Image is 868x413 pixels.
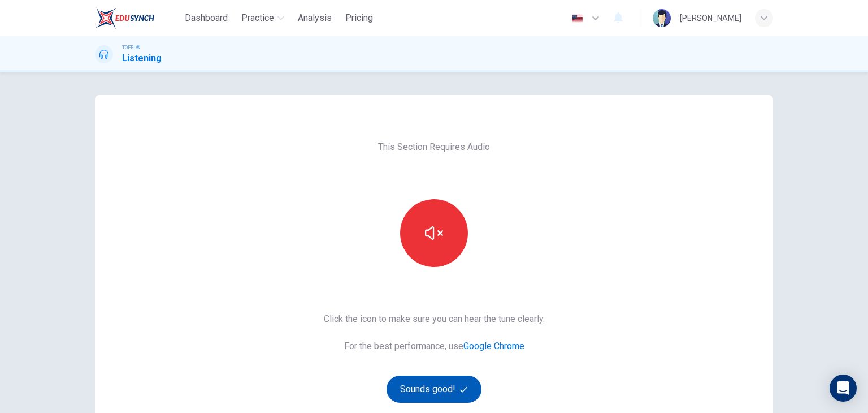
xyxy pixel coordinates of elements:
[324,339,545,353] span: For the best performance, use
[341,8,377,28] button: Pricing
[95,7,154,29] img: EduSynch logo
[378,140,490,154] span: This Section Requires Audio
[122,44,140,51] span: TOEFL®
[680,11,741,25] div: [PERSON_NAME]
[324,312,545,326] span: Click the icon to make sure you can hear the tune clearly.
[830,375,857,402] div: Open Intercom Messenger
[237,8,289,28] button: Practice
[387,376,481,403] button: Sounds good!
[298,11,332,25] span: Analysis
[463,341,524,351] a: Google Chrome
[241,11,274,25] span: Practice
[570,14,584,23] img: en
[122,51,162,65] h1: Listening
[185,11,228,25] span: Dashboard
[180,8,232,28] button: Dashboard
[345,11,373,25] span: Pricing
[653,9,671,27] img: Profile picture
[95,7,180,29] a: EduSynch logo
[293,8,336,28] button: Analysis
